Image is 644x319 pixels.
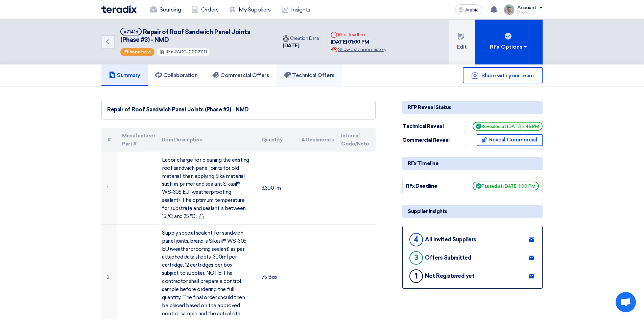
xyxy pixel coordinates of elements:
[166,49,173,54] font: RFx
[145,2,186,17] a: Sourcing
[120,28,250,44] font: Repair of Roof Sandwich Panel Joints (Phase #3) - NMD
[201,6,218,13] font: Orders
[481,72,534,79] font: Share with your team
[481,184,535,189] font: Passed at [DATE] 1:00 PM
[124,29,138,34] font: #71416
[283,43,299,49] font: [DATE]
[465,7,479,13] font: Arabic
[415,271,418,281] font: 1
[449,20,475,64] button: Edit
[408,160,438,166] font: RFx Timeline
[425,273,474,279] font: Not Registered yet
[414,235,419,244] font: 4
[108,137,111,143] font: #
[402,123,444,129] font: Technical Reveal
[239,6,270,13] font: My Suppliers
[414,253,419,262] font: 3
[224,2,276,17] a: My Suppliers
[292,72,334,78] font: Technical Offers
[186,2,224,17] a: Orders
[291,6,310,13] font: Insights
[301,137,334,143] font: Attachments
[262,137,283,143] font: Quantity
[425,255,471,261] font: Offers Submitted
[331,39,369,45] font: [DATE] 01:00 PM
[220,72,269,78] font: Commercial Offers
[489,137,537,143] font: Reveal Commercial
[341,133,369,147] font: Internal Code/Note
[107,185,109,191] font: 1
[517,10,529,15] font: Dowel
[504,4,515,15] img: IMG_1753965247717.jpg
[162,157,249,219] font: Labor charge for cleaning the existing roof sandwich panel joints for old material, then applying...
[277,64,342,86] a: Technical Offers
[481,124,539,129] font: Revealed at [DATE] 2:45 PM
[276,2,316,17] a: Insights
[117,72,140,78] font: Summary
[455,4,482,15] button: Arabic
[406,183,437,189] font: RFx Deadline
[402,137,450,143] font: Commercial Reveal
[160,6,181,13] font: Sourcing
[162,137,202,143] font: Item Description
[101,5,137,13] img: Teradix logo
[107,106,249,113] font: Repair of Roof Sandwich Panel Joints (Phase #3) - NMD
[290,35,319,41] font: Creation Date
[107,274,110,280] font: 2
[262,274,278,280] font: 75 Box
[475,20,543,64] button: RFx Options
[163,72,198,78] font: Collaboration
[101,64,148,86] a: Summary
[122,133,155,147] font: Manufacturer Part #
[457,44,467,50] font: Edit
[148,64,205,86] a: Collaboration
[425,236,476,243] font: All Invited Suppliers
[262,185,281,191] font: 3,300 lm
[205,64,277,86] a: Commercial Offers
[490,44,523,50] font: RFx Options
[174,49,207,54] font: #ACC-00021111
[616,292,636,312] div: Open chat
[338,47,386,52] font: Show extension history
[477,134,543,146] button: Reveal Commercial
[120,28,269,44] h5: Repair of Roof Sandwich Panel Joints (Phase #3) - NMD
[517,5,536,10] font: Account
[408,104,451,110] font: RFP Reveal Status
[129,50,151,54] font: Important
[408,208,447,214] font: Supplier Insights
[338,32,365,37] font: RFx Deadline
